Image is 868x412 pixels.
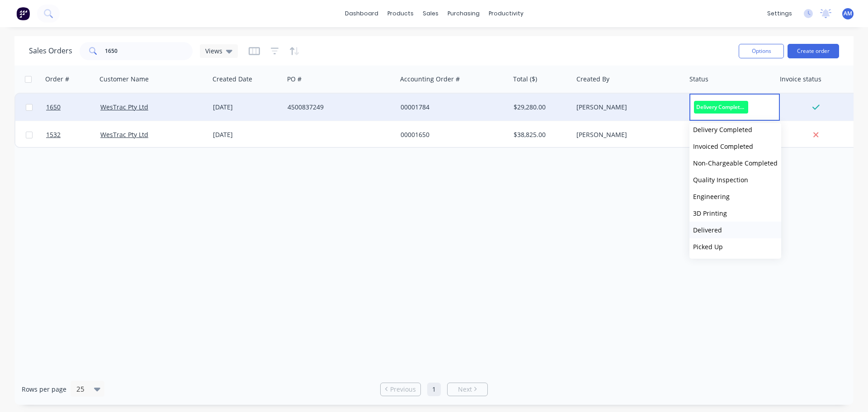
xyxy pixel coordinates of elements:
div: settings [763,7,797,20]
button: Create order [788,44,839,58]
a: Page 1 is your current page [427,383,441,396]
div: products [383,7,418,20]
span: Delivery Completed [693,125,752,134]
div: 00001650 [401,130,501,139]
span: 1532 [46,130,61,139]
h1: Sales Orders [29,47,72,55]
span: Invoiced Completed [693,142,753,151]
button: Delivery Completed [689,121,781,138]
a: WesTrac Pty Ltd [100,130,148,139]
div: [PERSON_NAME] [576,130,677,139]
button: Quality Inspection [689,171,781,188]
button: Options [739,44,784,58]
div: purchasing [443,7,484,20]
a: WesTrac Pty Ltd [100,103,148,111]
button: Delivered [689,222,781,238]
span: Next [458,385,472,394]
button: 3D Printing [689,205,781,222]
div: 4500837249 [288,103,388,112]
div: [PERSON_NAME] [576,103,677,112]
img: Factory [16,7,30,20]
div: $29,280.00 [514,103,567,112]
div: Accounting Order # [400,75,460,84]
span: Views [205,46,222,56]
div: Customer Name [99,75,149,84]
div: 00001784 [401,103,501,112]
span: AM [844,9,852,18]
div: Total ($) [513,75,537,84]
span: Delivered [693,226,722,234]
input: Search... [105,42,193,60]
button: Picked Up [689,238,781,255]
div: [DATE] [213,103,280,112]
div: Created Date [212,75,252,84]
a: dashboard [340,7,383,20]
div: sales [418,7,443,20]
a: Previous page [381,385,420,394]
span: Delivery Completed [694,101,748,113]
div: Created By [576,75,609,84]
button: Invoiced Completed [689,138,781,155]
ul: Pagination [377,383,491,396]
div: [DATE] [213,130,280,139]
span: 3D Printing [693,209,727,218]
a: Next page [448,385,487,394]
div: Order # [45,75,69,84]
div: Invoice status [780,75,821,84]
a: 1650 [46,94,100,121]
div: Status [689,75,708,84]
button: Engineering [689,188,781,205]
div: PO # [287,75,302,84]
button: Non-Chargeable Completed [689,155,781,171]
a: 1532 [46,121,100,148]
span: Quality Inspection [693,175,748,184]
span: Previous [390,385,416,394]
div: productivity [484,7,528,20]
span: Non-Chargeable Completed [693,159,778,167]
span: Picked Up [693,242,723,251]
div: $38,825.00 [514,130,567,139]
span: Engineering [693,192,730,201]
span: Rows per page [22,385,66,394]
span: 1650 [46,103,61,112]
